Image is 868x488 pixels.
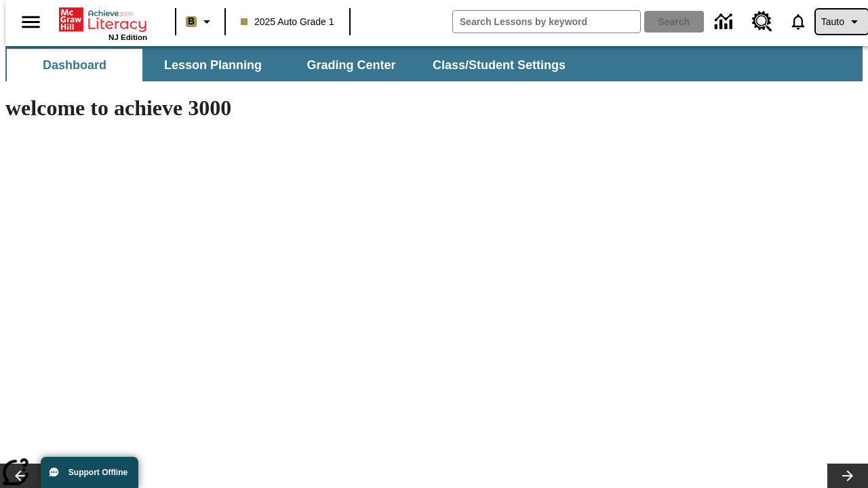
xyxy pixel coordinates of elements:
[744,3,781,40] a: Resource Center, Will open in new tab
[453,11,640,33] input: search field
[433,58,566,73] span: Class/Student Settings
[41,457,138,488] button: Support Offline
[59,5,147,41] div: Home
[781,4,816,39] a: Notifications
[827,464,868,488] button: Lesson carousel, Next
[188,13,195,30] span: B
[5,49,578,81] div: SubNavbar
[283,49,419,81] button: Grading Center
[68,468,127,477] span: Support Offline
[145,49,281,81] button: Lesson Planning
[707,3,744,41] a: Data Center
[422,49,576,81] button: Class/Student Settings
[307,58,395,73] span: Grading Center
[5,96,591,121] h1: welcome to achieve 3000
[821,15,844,29] span: Tauto
[108,33,147,41] span: NJ Edition
[43,58,106,73] span: Dashboard
[180,9,220,34] button: Boost Class color is light brown. Change class color
[7,49,142,81] button: Dashboard
[816,9,868,34] button: Profile/Settings
[164,58,262,73] span: Lesson Planning
[5,46,863,81] div: SubNavbar
[59,6,147,33] a: Home
[241,15,334,29] span: 2025 Auto Grade 1
[11,2,51,42] button: Open side menu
